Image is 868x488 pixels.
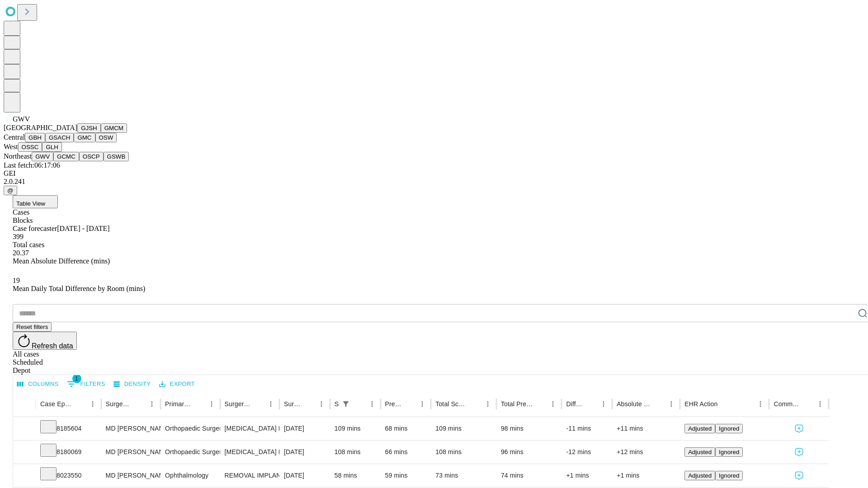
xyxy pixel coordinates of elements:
span: Adjusted [688,472,712,479]
span: Ignored [719,449,739,455]
div: +12 mins [617,441,675,464]
div: Case Epic Id [40,400,73,408]
div: MD [PERSON_NAME] [106,441,156,464]
div: MD [PERSON_NAME] [106,417,156,440]
div: Comments [774,400,800,408]
button: GSACH [45,133,74,142]
span: Ignored [719,425,739,432]
span: Refresh data [32,342,73,350]
button: Select columns [15,377,61,391]
button: Reset filters [13,322,52,332]
button: @ [4,186,17,195]
button: Sort [353,398,366,410]
div: [DATE] [284,417,325,440]
div: [DATE] [284,441,325,464]
span: Table View [16,200,45,207]
div: [DATE] [284,464,325,487]
span: Adjusted [688,425,712,432]
button: Menu [86,398,99,410]
div: 98 mins [501,417,557,440]
span: [GEOGRAPHIC_DATA] [4,124,77,131]
button: Sort [801,398,814,410]
div: 8185604 [40,417,97,440]
span: @ [7,187,14,194]
button: Table View [13,195,58,208]
div: 109 mins [435,417,492,440]
span: Northeast [4,152,32,160]
button: Menu [481,398,494,410]
div: 1 active filter [340,398,352,410]
button: Menu [146,398,158,410]
button: Sort [74,398,86,410]
button: Refresh data [13,332,77,350]
button: Ignored [715,447,743,457]
span: Mean Absolute Difference (mins) [13,257,110,265]
button: GWV [32,152,53,161]
button: Adjusted [684,424,715,433]
div: Predicted In Room Duration [385,400,403,408]
button: Menu [264,398,277,410]
button: Menu [597,398,610,410]
div: 96 mins [501,441,557,464]
div: Difference [566,400,584,408]
div: 108 mins [435,441,492,464]
div: Scheduled In Room Duration [335,400,339,408]
div: 8180069 [40,441,97,464]
div: Orthopaedic Surgery [165,441,215,464]
button: Menu [315,398,328,410]
button: Sort [469,398,481,410]
div: 108 mins [335,441,376,464]
button: Sort [534,398,547,410]
button: Sort [252,398,264,410]
span: Adjusted [688,449,712,455]
span: Total cases [13,241,44,249]
div: 74 mins [501,464,557,487]
div: 59 mins [385,464,427,487]
div: Total Scheduled Duration [435,400,468,408]
button: Menu [665,398,678,410]
div: 68 mins [385,417,427,440]
span: [DATE] - [DATE] [57,225,109,232]
button: OSCP [79,152,104,161]
div: Primary Service [165,400,191,408]
button: Adjusted [684,471,715,480]
button: Ignored [715,424,743,433]
span: Reset filters [16,324,48,330]
button: Menu [547,398,559,410]
span: Central [4,133,25,141]
button: Menu [754,398,767,410]
span: GWV [13,115,30,123]
div: 66 mins [385,441,427,464]
button: GLH [42,142,61,152]
div: [MEDICAL_DATA] FOREARM WRIST DEEP [225,441,275,464]
button: Expand [18,445,31,460]
div: Orthopaedic Surgery [165,417,215,440]
span: 20.37 [13,249,29,257]
button: GCMC [53,152,79,161]
div: 2.0.241 [4,178,864,186]
button: Export [157,377,197,391]
div: 58 mins [335,464,376,487]
button: Expand [18,421,31,437]
button: Sort [403,398,416,410]
div: GEI [4,169,864,178]
button: GJSH [77,123,101,133]
div: EHR Action [684,400,717,408]
div: Surgeon Name [106,400,132,408]
div: Total Predicted Duration [501,400,533,408]
button: Show filters [340,398,352,410]
div: 8023550 [40,464,97,487]
button: Expand [18,468,31,484]
div: 73 mins [435,464,492,487]
div: -11 mins [566,417,608,440]
span: 19 [13,277,20,284]
button: OSW [95,133,117,142]
button: Adjusted [684,447,715,457]
span: 399 [13,233,24,240]
button: GBH [25,133,45,142]
span: Case forecaster [13,225,57,232]
span: Mean Daily Total Difference by Room (mins) [13,285,145,292]
span: West [4,143,18,150]
button: GMCM [101,123,127,133]
button: Sort [133,398,146,410]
